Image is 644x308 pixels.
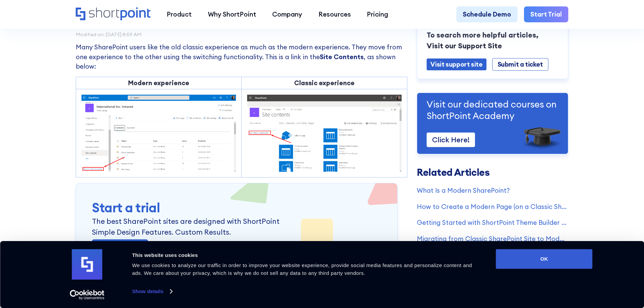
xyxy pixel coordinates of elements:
div: Pricing [367,9,388,19]
strong: Modern experience [128,79,189,87]
a: Product [159,6,200,23]
a: Resources [310,6,359,23]
img: logo [72,249,102,280]
a: Click Here! [427,132,475,147]
p: To search more helpful articles, Visit our Support Site [427,29,558,51]
p: Many SharePoint users like the old classic experience as much as the modern experience. They move... [76,42,407,71]
div: Why ShortPoint [208,9,256,19]
a: Schedule Demo [456,6,518,23]
a: Visit support site [427,58,486,70]
a: How to Create a Modern Page (on a Classic SharePoint Site) [417,202,568,211]
button: OK [496,249,593,269]
strong: Site Contents [320,53,364,61]
h3: Related Articles [417,168,568,177]
div: Resources [318,9,351,19]
a: Why ShortPoint [200,6,264,23]
div: Modified on: [DATE] 8:59 AM [76,32,407,37]
a: What Is a Modern SharePoint? [417,185,568,195]
a: Getting Started with ShortPoint Theme Builder - Classic SharePoint Sites (Part 1) [417,218,568,228]
div: This website uses cookies [132,251,481,259]
a: Usercentrics Cookiebot - opens in a new window [57,290,117,300]
a: Try it for Free [92,239,148,253]
a: Start Trial [524,6,568,23]
a: Submit a ticket [492,58,548,70]
a: Company [264,6,310,23]
strong: Classic experience [294,79,355,87]
p: The best SharePoint sites are designed with ShortPoint Simple Design Features. Custom Results. [92,216,294,238]
span: We use cookies to analyze our traffic in order to improve your website experience, provide social... [132,262,472,276]
div: Company [272,9,302,19]
div: Product [167,9,192,19]
h3: Start a trial [92,199,381,216]
a: Pricing [359,6,397,23]
a: Home [76,7,150,21]
a: Show details [132,286,172,297]
p: Visit our dedicated courses on ShortPoint Academy [427,98,558,121]
a: Migrating from Classic SharePoint Site to Modern SharePoint Site (SharePoint Online) [417,234,568,243]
